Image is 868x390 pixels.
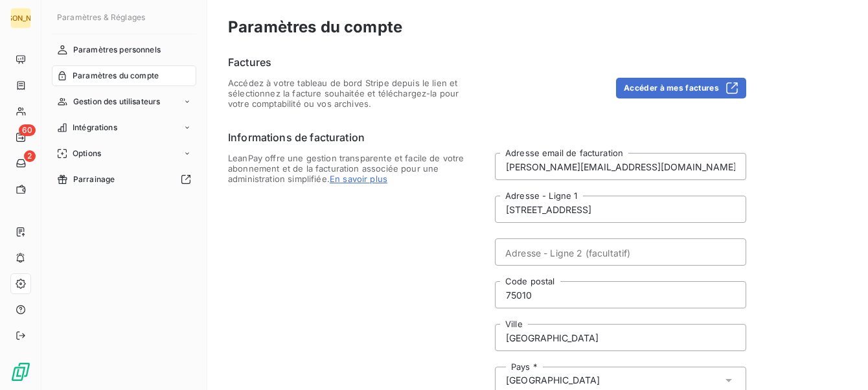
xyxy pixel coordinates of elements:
span: Paramètres du compte [73,70,159,82]
a: 60 [10,127,30,148]
h3: Paramètres du compte [228,16,847,39]
input: placeholder [495,153,746,180]
span: Gestion des utilisateurs [73,96,161,108]
a: Paramètres du compte [52,65,196,86]
div: [PERSON_NAME] [10,8,31,29]
a: Parrainage [52,169,196,190]
span: [GEOGRAPHIC_DATA] [506,374,600,387]
a: Options [52,143,196,164]
img: Logo LeanPay [10,361,31,382]
span: 60 [19,124,36,136]
span: Accédez à votre tableau de bord Stripe depuis le lien et sélectionnez la facture souhaitée et tél... [228,78,479,109]
span: Parrainage [73,174,115,185]
button: Accéder à mes factures [616,78,746,98]
input: placeholder [495,196,746,223]
a: Intégrations [52,117,196,138]
span: 2 [24,150,36,162]
a: 2 [10,153,30,174]
a: Paramètres personnels [52,40,196,60]
h6: Informations de facturation [228,130,746,145]
h6: Factures [228,54,746,70]
span: Intégrations [73,122,117,133]
span: Options [73,148,101,159]
span: En savoir plus [330,174,387,184]
span: Paramètres & Réglages [57,12,145,22]
input: placeholder [495,324,746,351]
input: placeholder [495,281,746,308]
input: placeholder [495,238,746,266]
a: Gestion des utilisateurs [52,91,196,112]
span: Paramètres personnels [73,44,161,56]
